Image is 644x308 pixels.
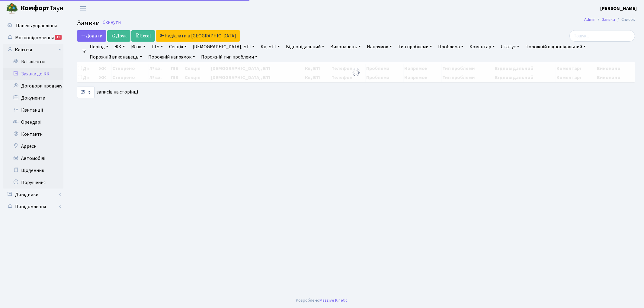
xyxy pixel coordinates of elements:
b: [PERSON_NAME] [600,5,637,12]
nav: breadcrumb [575,13,644,26]
li: Список [615,16,635,23]
a: Адреси [3,140,63,152]
a: Квитанції [3,104,63,116]
select: записів на сторінці [77,87,95,98]
div: 19 [55,35,62,40]
a: Орендарі [3,116,63,128]
img: Обробка... [351,68,361,77]
a: Панель управління [3,20,63,32]
a: Період [87,42,111,52]
a: Скинути [103,20,121,25]
a: Порожній відповідальний [523,42,588,52]
a: Додати [77,30,106,42]
a: Напрямок [364,42,394,52]
a: Проблема [436,42,466,52]
div: Розроблено . [296,297,348,304]
img: logo.png [6,2,18,14]
a: Надіслати в [GEOGRAPHIC_DATA] [156,30,240,42]
a: Всі клієнти [3,56,63,68]
a: Щоденник [3,164,63,176]
a: Порушення [3,176,63,189]
a: Договори продажу [3,80,63,92]
span: Панель управління [16,22,57,29]
a: Заявки до КК [3,68,63,80]
a: Документи [3,92,63,104]
span: Мої повідомлення [15,34,54,41]
a: Порожній виконавець [87,52,145,62]
a: [PERSON_NAME] [600,5,637,12]
a: Друк [107,30,130,42]
b: Комфорт [21,3,50,13]
a: Виконавець [328,42,363,52]
a: Контакти [3,128,63,140]
a: Довідники [3,189,63,201]
label: записів на сторінці [77,87,138,98]
a: Порожній тип проблеми [199,52,260,62]
a: Коментар [467,42,497,52]
a: Відповідальний [284,42,327,52]
a: Автомобілі [3,152,63,164]
a: Massive Kinetic [319,297,348,303]
a: Заявки [602,16,615,23]
a: Мої повідомлення19 [3,32,63,44]
a: [DEMOGRAPHIC_DATA], БТІ [190,42,257,52]
a: Кв, БТІ [258,42,282,52]
a: Повідомлення [3,201,63,213]
a: Статус [498,42,522,52]
span: Таун [21,3,63,14]
span: Заявки [77,18,100,28]
input: Пошук... [569,30,635,42]
a: Тип проблеми [396,42,434,52]
a: № вх. [129,42,148,52]
a: Excel [131,30,155,42]
a: Клієнти [3,44,63,56]
a: ЖК [112,42,127,52]
a: ПІБ [149,42,165,52]
a: Порожній напрямок [146,52,197,62]
span: Додати [81,33,102,39]
a: Admin [584,16,595,23]
button: Переключити навігацію [75,3,91,13]
a: Секція [167,42,189,52]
